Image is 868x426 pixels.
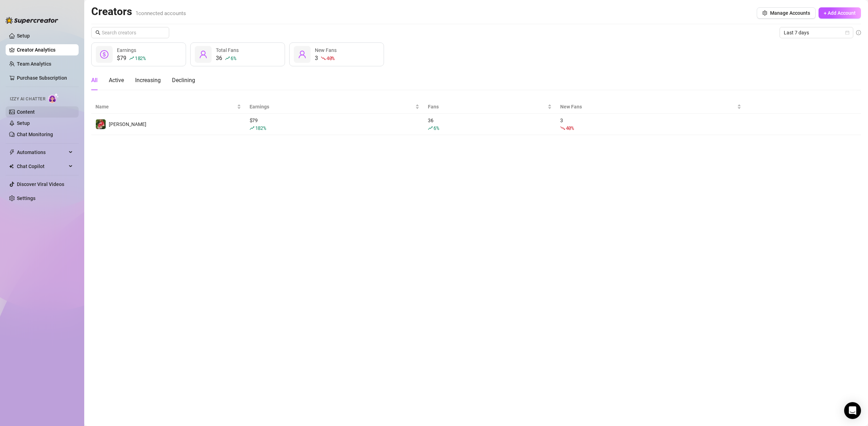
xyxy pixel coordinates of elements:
[17,195,35,201] a: Settings
[9,149,15,155] span: thunderbolt
[48,93,59,103] img: AI Chatter
[255,125,266,131] span: 182 %
[91,76,98,85] div: All
[95,103,236,111] span: Name
[117,47,136,53] span: Earnings
[315,47,337,53] span: New Fans
[17,72,73,84] a: Purchase Subscription
[135,10,186,16] span: 1 connected accounts
[17,33,30,39] a: Setup
[172,76,195,85] div: Declining
[231,55,236,61] span: 6 %
[135,76,161,85] div: Increasing
[566,125,574,131] span: 40 %
[216,47,239,53] span: Total Fans
[762,11,767,15] span: setting
[298,50,306,59] span: user
[17,120,30,126] a: Setup
[17,161,67,172] span: Chat Copilot
[6,17,58,24] img: logo-BBDzfeDw.svg
[17,61,51,67] a: Team Analytics
[17,147,67,158] span: Automations
[129,56,134,61] span: rise
[428,126,433,131] span: rise
[560,126,565,131] span: fall
[824,10,856,16] span: + Add Account
[91,5,186,18] h2: Creators
[91,100,245,114] th: Name
[784,27,849,38] span: Last 7 days
[321,56,326,61] span: fall
[556,100,746,114] th: New Fans
[95,30,100,35] span: search
[250,117,420,132] div: $ 79
[326,55,334,61] span: 40 %
[17,44,73,55] a: Creator Analytics
[17,132,53,137] a: Chat Monitoring
[819,7,861,19] button: + Add Account
[250,103,414,111] span: Earnings
[109,76,124,85] div: Active
[135,55,146,61] span: 182 %
[216,54,239,62] div: 36
[856,30,861,35] span: info-circle
[428,103,546,111] span: Fans
[10,96,45,102] span: Izzy AI Chatter
[315,54,337,62] div: 3
[560,103,736,111] span: New Fans
[433,125,439,131] span: 6 %
[757,7,816,19] button: Manage Accounts
[199,50,207,59] span: user
[844,402,861,419] div: Open Intercom Messenger
[17,109,35,115] a: Content
[770,10,810,16] span: Manage Accounts
[17,181,64,187] a: Discover Viral Videos
[100,50,108,59] span: dollar-circle
[250,126,254,131] span: rise
[428,117,551,132] div: 36
[9,164,14,169] img: Chat Copilot
[96,119,106,129] img: Emily
[424,100,556,114] th: Fans
[117,54,146,62] div: $79
[109,121,146,127] span: [PERSON_NAME]
[845,31,849,35] span: calendar
[225,56,230,61] span: rise
[245,100,424,114] th: Earnings
[560,117,742,132] div: 3
[102,29,159,36] input: Search creators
